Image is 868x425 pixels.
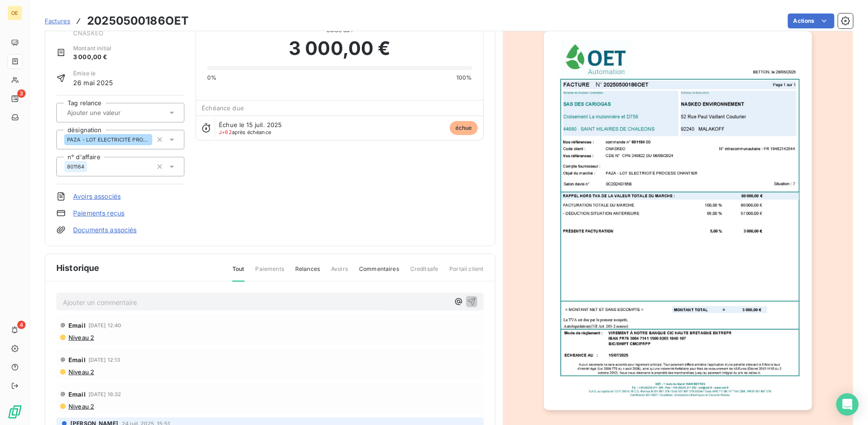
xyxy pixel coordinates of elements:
[66,108,160,117] input: Ajouter une valeur
[219,129,232,135] span: J+62
[219,121,282,128] span: Échue le 15 juil. 2025
[67,137,149,142] span: PAZA - LOT ELECTRICITÉ PROCESS CHANTIER
[68,403,94,410] span: Niveau 2
[73,192,121,201] a: Avoirs associés
[17,89,26,98] span: 3
[67,164,84,169] span: 801164
[449,265,483,281] span: Portail client
[88,357,121,363] span: [DATE] 12:13
[88,323,122,328] span: [DATE] 12:40
[788,13,834,28] button: Actions
[73,69,113,78] span: Émise le
[73,225,137,235] a: Documents associés
[73,44,111,53] span: Montant initial
[202,104,244,112] span: Échéance due
[73,53,111,62] span: 3 000,00 €
[256,265,284,281] span: Paiements
[232,265,244,282] span: Tout
[17,321,26,329] span: 4
[88,391,122,397] span: [DATE] 16:32
[289,34,391,62] span: 3 000,00 €
[56,262,100,274] span: Historique
[295,265,320,281] span: Relances
[450,121,478,135] span: échue
[87,13,189,29] h3: 20250500186OET
[73,209,124,218] a: Paiements reçus
[68,391,86,398] span: Email
[68,322,86,329] span: Email
[359,265,399,281] span: Commentaires
[73,29,184,37] span: CNASKEO
[45,17,70,25] span: Factures
[544,31,812,410] img: invoice_thumbnail
[45,16,70,26] a: Factures
[68,356,86,364] span: Email
[68,334,94,341] span: Niveau 2
[219,129,271,135] span: après échéance
[68,368,94,376] span: Niveau 2
[836,393,859,416] div: Open Intercom Messenger
[331,265,348,281] span: Avoirs
[73,78,113,88] span: 26 mai 2025
[7,405,22,419] img: Logo LeanPay
[207,74,217,82] span: 0%
[7,6,22,20] div: OE
[410,265,439,281] span: Creditsafe
[456,74,472,82] span: 100%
